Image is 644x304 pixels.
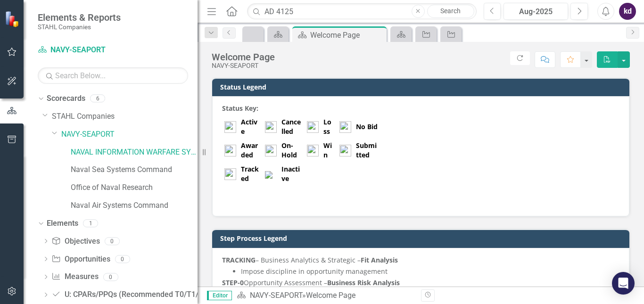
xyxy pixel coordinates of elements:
span: Active [241,117,257,136]
p: – Business Analytics & Strategic – [222,255,619,267]
a: NAVY-SEAPORT [250,291,302,300]
span: Win [323,141,332,159]
a: Measures [51,271,98,282]
img: Circle_Davys-Grey_Solid.svg.png [224,168,236,180]
h3: Step Process Legend [220,235,625,242]
button: kd [619,3,636,20]
a: STAHL Companies [52,111,198,122]
p: Opportunity Assessment – [222,276,619,289]
button: Aug-2025 [504,3,568,20]
b: Fit Analysis [361,255,398,264]
img: New%20On%20Hold.png [265,145,277,156]
a: Objectives [51,236,99,247]
span: Submitted [356,141,377,159]
img: yellow%20square.png [265,171,272,179]
span: Editor [207,291,232,300]
a: NAVY-SEAPORT [61,129,198,140]
li: Impose discipline in opportunity management [241,267,619,276]
input: Search Below... [38,67,188,84]
input: Search ClearPoint... [247,3,476,20]
img: green%20dot.png [224,121,236,133]
span: Status Key: [222,104,258,113]
div: 0 [115,255,130,263]
div: Welcome Page [306,291,355,300]
img: Red_X.svg.png [307,121,319,133]
a: Office of Naval Research [71,182,198,193]
img: 1024px-Black_close_x.svg.png [339,121,351,133]
a: Elements [47,218,78,229]
a: Naval Sea Systems Command [71,164,198,175]
a: Naval Air Systems Command [71,200,198,211]
img: ClearPoint Strategy [5,11,21,27]
a: U: CPARs/PPQs (Recommended T0/T1/T2/T3) [51,289,222,300]
div: » [237,290,414,301]
small: STAHL Companies [38,23,121,31]
img: green%20ribbon.png [307,145,319,156]
span: Inactive [281,164,300,183]
span: Elements & Reports [38,12,121,23]
span: Tracked [241,164,259,183]
img: In%20Progress%20blue.png [339,145,351,156]
div: Welcome Page [310,29,384,41]
div: 0 [105,237,120,245]
b: STEP-0 [222,278,244,287]
a: Search [427,5,474,18]
span: Awarded [241,141,258,159]
a: NAVAL INFORMATION WARFARE SYSTEMS COMMAND [71,147,198,158]
a: Scorecards [47,93,85,104]
img: Completed%20Green.png [224,145,236,156]
div: NAVY-SEAPORT [212,62,275,69]
b: TRACKING [222,255,256,264]
a: NAVY-SEAPORT [38,45,156,56]
span: Loss [323,117,331,136]
div: 0 [103,273,118,281]
b: Business Risk Analysis [327,278,400,287]
div: 6 [90,95,105,103]
span: On-Hold [281,141,297,159]
h3: Status Legend [220,83,625,90]
span: Cancelled [281,117,301,136]
div: Open Intercom Messenger [612,272,635,295]
img: cancelled.png [265,121,277,133]
div: 1 [83,220,98,228]
div: Welcome Page [212,52,275,62]
a: Opportunities [51,254,110,265]
div: Aug-2025 [507,6,565,17]
span: No Bid [356,122,378,131]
